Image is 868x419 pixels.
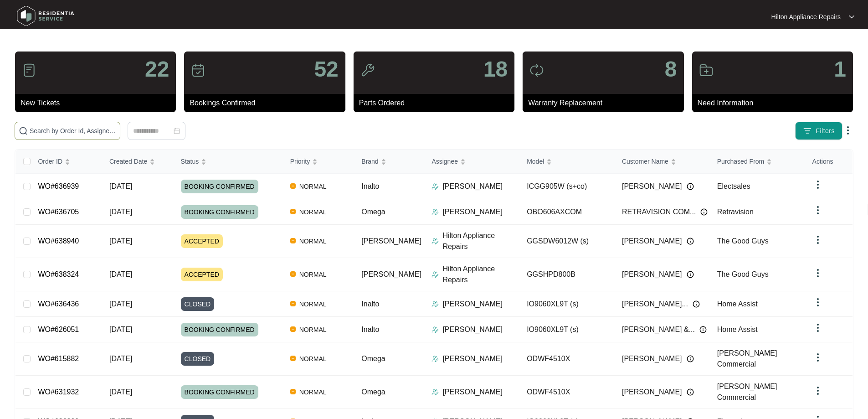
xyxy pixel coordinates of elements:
[290,389,296,394] img: Vercel Logo
[290,271,296,277] img: Vercel Logo
[622,181,682,192] span: [PERSON_NAME]
[191,63,205,78] img: icon
[296,181,330,192] span: NORMAL
[359,98,514,109] p: Parts Ordered
[812,322,823,333] img: dropdown arrow
[519,317,615,342] td: IO9060XL9T (s)
[622,236,682,247] span: [PERSON_NAME]
[354,150,424,174] th: Brand
[812,268,823,279] img: dropdown arrow
[699,63,714,78] img: icon
[622,299,688,310] span: [PERSON_NAME]...
[38,388,79,396] a: WO#631932
[527,156,544,166] span: Model
[687,388,694,396] img: Info icon
[431,271,439,278] img: Assigner Icon
[431,183,439,190] img: Assigner Icon
[19,126,28,135] img: search-icon
[190,98,345,109] p: Bookings Confirmed
[771,12,841,21] p: Hilton Appliance Repairs
[361,326,379,333] span: Inalto
[296,324,330,335] span: NORMAL
[361,300,379,308] span: Inalto
[442,230,519,252] p: Hilton Appliance Repairs
[442,264,519,285] p: Hilton Appliance Repairs
[38,156,62,166] span: Order ID
[849,15,854,19] img: dropdown arrow
[109,237,132,245] span: [DATE]
[717,182,750,190] span: Electsales
[431,208,439,216] img: Assigner Icon
[290,209,296,214] img: Vercel Logo
[442,324,503,335] p: [PERSON_NAME]
[38,237,79,245] a: WO#638940
[615,150,710,174] th: Customer Name
[687,183,694,190] img: Info icon
[290,238,296,243] img: Vercel Logo
[38,208,79,216] a: WO#636705
[361,388,385,396] span: Omega
[687,271,694,278] img: Info icon
[842,125,853,136] img: dropdown arrow
[109,182,132,190] span: [DATE]
[717,156,764,166] span: Purchased From
[296,299,330,310] span: NORMAL
[431,388,439,396] img: Assigner Icon
[717,326,758,333] span: Home Assist
[361,182,379,190] span: Inalto
[717,237,769,245] span: The Good Guys
[803,126,812,135] img: filter icon
[296,387,330,398] span: NORMAL
[181,352,215,366] span: CLOSED
[717,270,769,278] span: The Good Guys
[38,300,79,308] a: WO#636436
[181,156,199,166] span: Status
[102,150,174,174] th: Created Date
[431,355,439,362] img: Assigner Icon
[360,63,375,78] img: icon
[109,208,132,216] span: [DATE]
[698,98,853,109] p: Need Information
[38,326,79,333] a: WO#626051
[30,126,116,136] input: Search by Order Id, Assignee Name, Customer Name, Brand and Model
[665,58,677,80] p: 8
[529,63,544,78] img: icon
[519,376,615,409] td: ODWF4510X
[700,208,708,216] img: Info icon
[424,150,519,174] th: Assignee
[717,300,758,308] span: Home Assist
[296,207,330,217] span: NORMAL
[622,324,695,335] span: [PERSON_NAME] &...
[290,183,296,189] img: Vercel Logo
[805,150,853,174] th: Actions
[109,355,132,362] span: [DATE]
[290,156,310,166] span: Priority
[109,156,147,166] span: Created Date
[622,207,696,217] span: RETRAVISION COM...
[283,150,354,174] th: Priority
[519,150,615,174] th: Model
[622,353,682,364] span: [PERSON_NAME]
[290,356,296,361] img: Vercel Logo
[181,385,258,399] span: BOOKING CONFIRMED
[38,270,79,278] a: WO#638324
[812,179,823,190] img: dropdown arrow
[812,352,823,363] img: dropdown arrow
[109,388,132,396] span: [DATE]
[431,300,439,308] img: Assigner Icon
[38,182,79,190] a: WO#636939
[181,180,258,193] span: BOOKING CONFIRMED
[181,205,258,219] span: BOOKING CONFIRMED
[361,156,378,166] span: Brand
[622,387,682,398] span: [PERSON_NAME]
[22,63,36,78] img: icon
[717,383,777,401] span: [PERSON_NAME] Commercial
[519,225,615,258] td: GGSDW6012W (s)
[687,355,694,362] img: Info icon
[361,208,385,216] span: Omega
[431,326,439,333] img: Assigner Icon
[31,150,102,174] th: Order ID
[431,156,458,166] span: Assignee
[14,2,77,30] img: residentia service logo
[174,150,283,174] th: Status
